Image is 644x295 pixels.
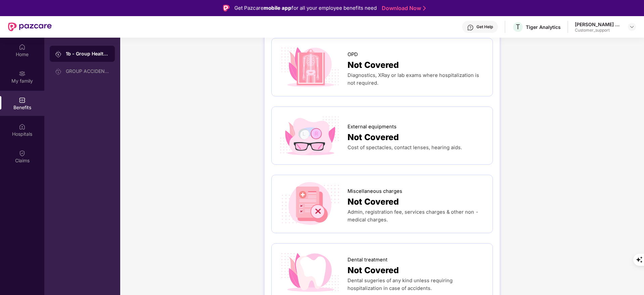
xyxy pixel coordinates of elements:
div: Get Pazcare for all your employee benefits need [234,4,377,12]
div: GROUP ACCIDENTAL INSURANCE [66,69,109,74]
img: svg+xml;base64,PHN2ZyB3aWR0aD0iMjAiIGhlaWdodD0iMjAiIHZpZXdCb3g9IjAgMCAyMCAyMCIgZmlsbD0ibm9uZSIgeG... [55,51,62,57]
div: Get Help [476,24,493,30]
span: T [516,23,520,31]
img: svg+xml;base64,PHN2ZyBpZD0iSG9zcGl0YWxzIiB4bWxucz0iaHR0cDovL3d3dy53My5vcmcvMjAwMC9zdmciIHdpZHRoPS... [19,123,26,130]
span: Admin, registration fee, services charges & other non - medical charges. [348,209,479,223]
span: Miscellaneous charges [348,187,402,195]
span: Dental sugeries of any kind unless requiring hospitalization in case of accidents. [348,278,453,291]
img: svg+xml;base64,PHN2ZyB3aWR0aD0iMjAiIGhlaWdodD0iMjAiIHZpZXdCb3g9IjAgMCAyMCAyMCIgZmlsbD0ibm9uZSIgeG... [19,70,26,77]
span: OPD [348,51,358,58]
div: Tiger Analytics [526,24,561,30]
img: svg+xml;base64,PHN2ZyBpZD0iSG9tZSIgeG1sbnM9Imh0dHA6Ly93d3cudzMub3JnLzIwMDAvc3ZnIiB3aWR0aD0iMjAiIG... [19,44,26,50]
span: Not Covered [348,195,399,208]
img: svg+xml;base64,PHN2ZyBpZD0iSGVscC0zMngzMiIgeG1sbnM9Imh0dHA6Ly93d3cudzMub3JnLzIwMDAvc3ZnIiB3aWR0aD... [467,24,474,31]
img: svg+xml;base64,PHN2ZyBpZD0iQmVuZWZpdHMiIHhtbG5zPSJodHRwOi8vd3d3LnczLm9yZy8yMDAwL3N2ZyIgd2lkdGg9Ij... [19,97,26,103]
div: Customer_support [575,28,622,33]
img: New Pazcare Logo [8,23,52,31]
span: Diagnostics, XRay or lab exams where hospitalization is not required. [348,72,479,86]
img: svg+xml;base64,PHN2ZyBpZD0iRHJvcGRvd24tMzJ4MzIiIHhtbG5zPSJodHRwOi8vd3d3LnczLm9yZy8yMDAwL3N2ZyIgd2... [629,24,635,30]
img: svg+xml;base64,PHN2ZyB3aWR0aD0iMjAiIGhlaWdodD0iMjAiIHZpZXdCb3g9IjAgMCAyMCAyMCIgZmlsbD0ibm9uZSIgeG... [55,68,62,75]
img: svg+xml;base64,PHN2ZyBpZD0iQ2xhaW0iIHhtbG5zPSJodHRwOi8vd3d3LnczLm9yZy8yMDAwL3N2ZyIgd2lkdGg9IjIwIi... [19,150,26,157]
strong: mobile app [264,5,291,11]
img: icon [278,45,342,89]
img: icon [278,114,342,158]
span: Dental treatment [348,256,387,264]
a: Download Now [382,5,424,12]
span: Not Covered [348,264,399,277]
div: [PERSON_NAME] B A [575,21,622,28]
img: icon [278,182,342,226]
img: Stroke [423,5,426,12]
span: Not Covered [348,131,399,144]
span: External equipments [348,123,397,131]
img: icon [278,250,342,295]
div: 1b - Group Health Insurance [66,50,109,57]
span: Cost of spectacles, contact lenses, hearing aids. [348,144,462,151]
span: Not Covered [348,58,399,72]
img: Logo [223,5,230,11]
